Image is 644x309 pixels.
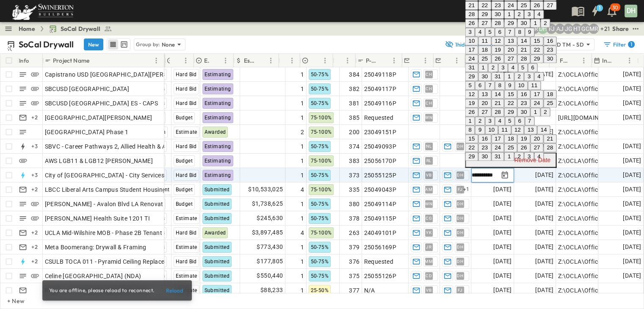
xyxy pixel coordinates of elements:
button: 26 [465,108,478,116]
button: 30 [517,108,531,116]
span: SBCUSD [GEOGRAPHIC_DATA] ES - CAPS [45,99,158,108]
p: Invite Date [602,56,614,65]
button: 27 [504,54,517,63]
button: Sort [411,56,420,65]
button: 24 [531,99,544,108]
span: [DATE] [623,213,641,223]
div: + 3 [30,141,40,152]
button: 22 [478,1,491,10]
span: 385 [349,113,359,122]
button: 27 [478,108,491,116]
button: 21 [543,134,556,143]
button: 27 [531,143,544,152]
span: Hard Bid [176,172,197,178]
div: Haaris Tahmas (haaris.tahmas@swinerton.com) [572,24,582,34]
button: 13 [524,125,537,134]
button: Menu [181,55,191,66]
span: Hard Bid [176,100,197,106]
button: 29 [504,19,517,28]
button: 7 [485,81,495,90]
button: 6 [515,116,525,125]
button: 9 [525,28,534,36]
button: 23 [517,99,531,108]
button: 29 [465,152,478,161]
button: Menu [625,55,635,66]
button: Tracking Date Menu [500,170,510,180]
button: Reload [161,284,188,297]
button: 4 [508,63,517,72]
button: 19 [517,134,531,143]
button: 11 [478,36,491,45]
p: Estimate Amount [244,56,255,65]
span: [DATE] [623,156,641,166]
div: Meghana Raj (meghana.raj@swinerton.com) [589,24,599,34]
button: 10 [465,36,478,45]
button: Menu [389,55,399,66]
button: 10 [485,125,498,134]
span: 75-100% [311,129,332,135]
button: 24 [504,1,517,10]
p: SoCal Drywall [19,39,74,50]
span: 374 [349,142,359,151]
span: [DATE] [623,185,641,194]
span: $10,533,025 [248,185,283,194]
span: SBVC - Career Pathways 2, Allied Health & Aeronautics Bldg's [45,142,214,151]
button: 23 [543,45,556,54]
button: Menu [420,55,431,66]
button: 28 [517,54,531,63]
button: 5 [505,116,514,125]
button: 2 [514,152,524,161]
span: 381 [349,99,359,108]
h6: 1 [599,5,600,11]
button: 18 [543,90,556,99]
div: + 2 [30,185,40,195]
button: 30 [517,19,531,28]
button: 2 [540,19,550,28]
button: 15 [465,134,478,143]
button: 6 [475,81,485,90]
button: 27 [478,19,491,28]
span: 50-75% [311,86,329,92]
button: 1hidden columns [440,39,501,50]
button: 9 [475,125,485,134]
span: LBCC Liberal Arts Campus Student Housing [45,185,166,194]
button: Menu [343,55,353,66]
button: 1 [531,108,540,116]
span: Budget [176,201,193,207]
button: 12 [465,90,478,99]
span: 335 [349,185,359,194]
button: 3 [524,72,534,81]
span: 384 [349,70,359,79]
button: 26 [465,19,478,28]
button: 2 [514,10,524,19]
div: Anthony Jimenez (anthony.jimenez@swinerton.com) [555,24,565,34]
button: 1 [504,10,514,19]
button: 2 [488,63,498,72]
button: 14 [537,125,550,134]
button: 1 [504,152,514,161]
button: New [84,39,103,50]
span: 25049118P [364,70,397,79]
button: 8 [465,125,475,134]
div: table view [107,38,130,51]
button: Sort [257,56,266,65]
span: DH [457,175,463,175]
img: 6c363589ada0b36f064d841b69d3a419a338230e66bb0a533688fa5cc3e9e735.png [10,2,75,20]
span: 50-75% [311,172,329,178]
button: 25 [517,1,531,10]
button: 29 [531,54,544,63]
button: 6 [528,63,537,72]
span: Awarded [205,129,226,135]
span: 25056170P [364,157,397,165]
button: 4 [475,28,485,36]
button: 27 [543,1,556,10]
button: 17 [491,134,504,143]
span: Submitted [205,187,230,193]
button: 31 [491,152,504,161]
span: [DATE] [493,199,511,209]
button: 6 [495,28,505,36]
span: Capistrano USD [GEOGRAPHIC_DATA][PERSON_NAME] [45,70,198,79]
button: 1 [478,63,488,72]
button: 3 [465,28,475,36]
button: Sort [380,56,389,65]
